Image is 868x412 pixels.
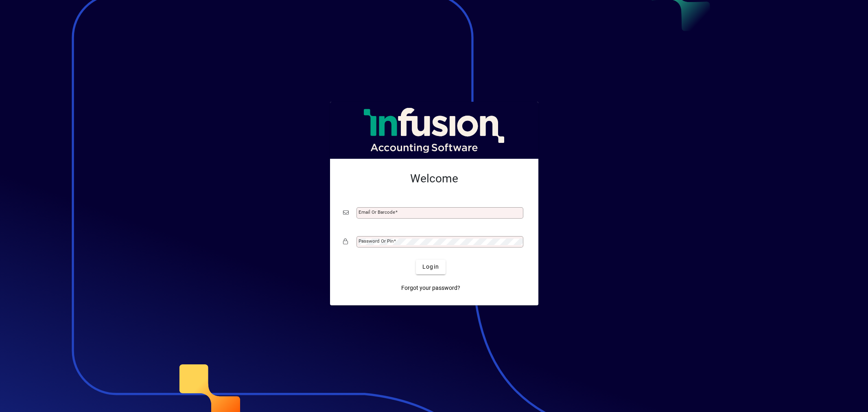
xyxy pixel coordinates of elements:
[343,172,525,186] h2: Welcome
[398,281,464,296] a: Forgot your password?
[359,238,394,244] mat-label: Password or Pin
[359,209,395,215] mat-label: Email or Barcode
[422,263,439,271] span: Login
[401,284,460,292] span: Forgot your password?
[416,260,446,274] button: Login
